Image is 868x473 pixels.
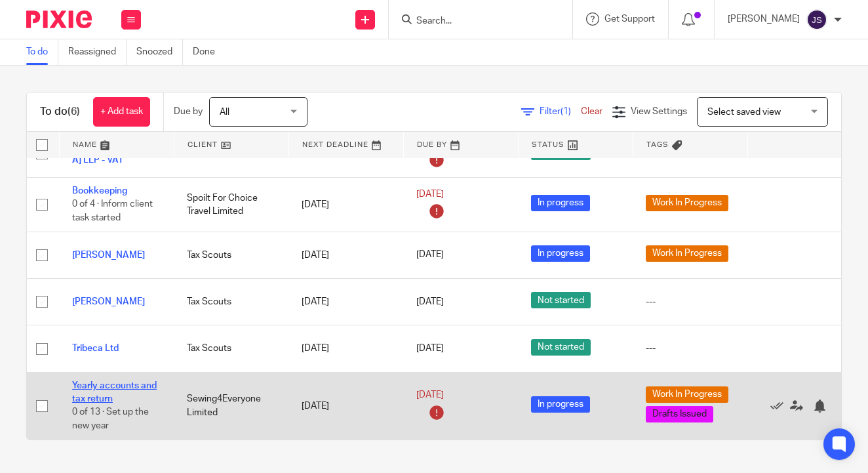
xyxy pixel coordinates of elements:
span: Not started [531,339,591,356]
span: Work In Progress [646,195,728,211]
span: Work In Progress [646,245,728,262]
a: Clear [581,107,602,116]
span: (6) [68,106,80,117]
h1: To do [40,105,80,119]
span: All [220,108,229,117]
a: Mark as done [770,400,790,413]
td: [DATE] [288,278,403,325]
span: Select saved view [707,108,781,117]
span: [DATE] [416,297,444,306]
span: In progress [531,195,590,211]
a: Done [193,39,225,65]
span: [DATE] [416,251,444,260]
td: [DATE] [288,232,403,278]
div: --- [646,295,734,308]
span: Drafts Issued [646,406,713,422]
span: [DATE] [416,344,444,354]
img: Pixie [26,10,92,28]
span: 0 of 13 · Set up the new year [72,408,149,431]
span: Work In Progress [646,386,728,403]
td: Tax Scouts [174,232,288,278]
a: To do [26,39,58,65]
span: Filter [540,107,581,116]
p: Due by [174,105,203,118]
a: Yearly accounts and tax return [72,381,157,403]
a: Tribeca Ltd [72,344,119,353]
a: Bookkeeping [72,186,127,195]
input: Search [415,16,533,28]
a: [GEOGRAPHIC_DATA] LLP - VAT [72,142,156,164]
a: Reassigned [68,39,127,65]
span: In progress [531,245,590,262]
img: svg%3E [806,9,827,30]
a: Snoozed [136,39,183,65]
span: [DATE] [416,391,444,400]
td: [DATE] [288,372,403,439]
td: Sewing4Everyone Limited [174,372,288,439]
span: In progress [531,396,590,413]
p: [PERSON_NAME] [728,12,800,26]
td: Tax Scouts [174,278,288,325]
span: 0 of 4 · Inform client task started [72,200,153,223]
td: [DATE] [288,178,403,232]
span: Tags [646,141,669,148]
td: Tax Scouts [174,325,288,372]
span: View Settings [631,107,687,116]
span: (1) [561,107,571,116]
span: Get Support [604,14,655,24]
span: [DATE] [416,190,444,199]
a: [PERSON_NAME] [72,297,145,306]
td: [DATE] [288,325,403,372]
td: Spoilt For Choice Travel Limited [174,178,288,232]
a: [PERSON_NAME] [72,251,145,260]
div: --- [646,342,734,355]
a: + Add task [93,97,150,127]
span: Not started [531,292,591,308]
